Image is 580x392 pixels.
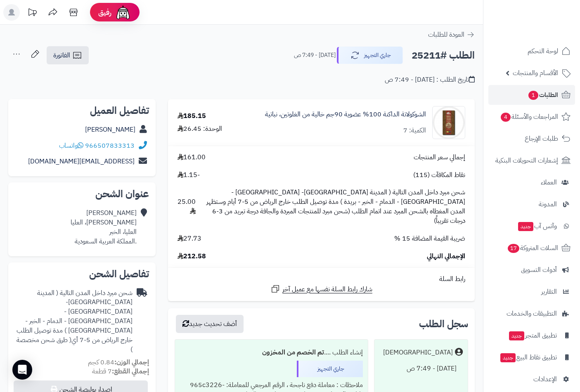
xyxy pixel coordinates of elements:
div: الوحدة: 26.45 [178,124,222,134]
span: المراجعات والأسئلة [500,111,558,123]
div: تاريخ الطلب : [DATE] - 7:49 ص [385,75,475,85]
h3: سجل الطلب [419,319,468,329]
span: السلات المتروكة [507,242,558,254]
small: [DATE] - 7:49 ص [294,51,336,59]
a: العودة للطلبات [428,30,475,40]
span: لوحة التحكم [528,45,558,57]
div: إنشاء الطلب .... [180,345,363,361]
span: التطبيقات والخدمات [507,308,557,319]
small: 7 قطعة [92,366,149,376]
span: العودة للطلبات [428,30,464,40]
a: تطبيق نقاط البيعجديد [488,347,575,367]
span: الإجمالي النهائي [427,252,465,261]
a: تحديثات المنصة [22,4,43,23]
b: تم الخصم من المخزون [262,347,324,357]
div: 185.15 [178,111,206,121]
span: الطلبات [528,89,558,101]
span: العملاء [541,177,557,188]
img: logo-2.png [524,22,572,40]
a: التطبيقات والخدمات [488,304,575,324]
span: 17 [508,244,519,253]
a: التقارير [488,282,575,302]
span: الإعدادات [533,373,557,385]
a: المدونة [488,194,575,214]
a: الطلبات1 [488,85,575,105]
button: أضف تحديث جديد [176,315,244,333]
span: جديد [509,331,524,340]
span: تطبيق نقاط البيع [500,352,557,363]
a: طلبات الإرجاع [488,129,575,149]
h2: عنوان الشحن [15,189,149,199]
span: 25.00 [178,197,196,216]
img: ai-face.png [115,4,131,21]
a: [PERSON_NAME] [85,125,135,135]
small: 0.84 كجم [88,357,149,367]
h2: تفاصيل الشحن [15,269,149,279]
span: طلبات الإرجاع [525,133,558,144]
span: وآتس آب [517,220,557,232]
h2: الطلب #25211 [412,47,475,64]
span: إشعارات التحويلات البنكية [495,155,558,166]
div: جاري التجهيز [297,361,363,377]
span: رفيق [98,7,111,17]
div: رابط السلة [171,274,471,284]
span: 1 [528,91,538,100]
img: 1730994401-www.chocolatessole.com-90x90.png [433,106,465,139]
a: تطبيق المتجرجديد [488,326,575,345]
span: إجمالي سعر المنتجات [414,153,465,162]
a: المراجعات والأسئلة4 [488,107,575,127]
a: واتساب [59,141,83,151]
div: [DEMOGRAPHIC_DATA] [383,348,453,357]
a: إشعارات التحويلات البنكية [488,151,575,170]
span: جديد [518,222,533,231]
span: 212.58 [178,252,206,261]
span: ضريبة القيمة المضافة 15 % [394,234,465,243]
span: التقارير [541,286,557,298]
span: الأقسام والمنتجات [513,67,558,79]
a: وآتس آبجديد [488,216,575,236]
div: [DATE] - 7:49 ص [379,361,463,377]
a: الإعدادات [488,369,575,389]
strong: إجمالي الوزن: [114,357,149,367]
span: تطبيق المتجر [508,330,557,341]
span: 27.73 [178,234,201,243]
span: نقاط المكافآت (115) [413,170,465,180]
a: [EMAIL_ADDRESS][DOMAIN_NAME] [28,156,135,166]
span: ( طرق شحن مخصصة ) [17,335,133,354]
a: العملاء [488,172,575,192]
a: الفاتورة [47,46,89,64]
a: لوحة التحكم [488,41,575,61]
a: أدوات التسويق [488,260,575,280]
button: جاري التجهيز [337,47,403,64]
span: أدوات التسويق [521,264,557,276]
h2: تفاصيل العميل [15,106,149,116]
span: شحن مبرد داخل المدن التالية ( المدينة [GEOGRAPHIC_DATA]- [GEOGRAPHIC_DATA] - [GEOGRAPHIC_DATA] - ... [204,188,465,225]
span: جديد [500,353,516,362]
span: -1.15 [178,170,200,180]
div: شحن مبرد داخل المدن التالية ( المدينة [GEOGRAPHIC_DATA]- [GEOGRAPHIC_DATA] - [GEOGRAPHIC_DATA] - ... [15,288,133,354]
strong: إجمالي القطع: [112,366,149,376]
span: 161.00 [178,153,206,162]
div: [PERSON_NAME] [PERSON_NAME]، العليا العليا، الخبر .المملكة العربية السعودية [71,208,137,246]
span: الفاتورة [53,50,70,60]
div: Open Intercom Messenger [12,360,32,380]
span: المدونة [539,198,557,210]
a: شارك رابط السلة نفسها مع عميل آخر [270,284,372,294]
div: الكمية: 7 [403,126,426,135]
span: 4 [501,113,511,122]
a: 966507833313 [85,141,135,151]
span: شارك رابط السلة نفسها مع عميل آخر [282,285,372,294]
a: السلات المتروكة17 [488,238,575,258]
a: الشوكولاتة الداكنة 100% عضوية 90جم خالية من الغلوتين، نباتية [265,110,426,119]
